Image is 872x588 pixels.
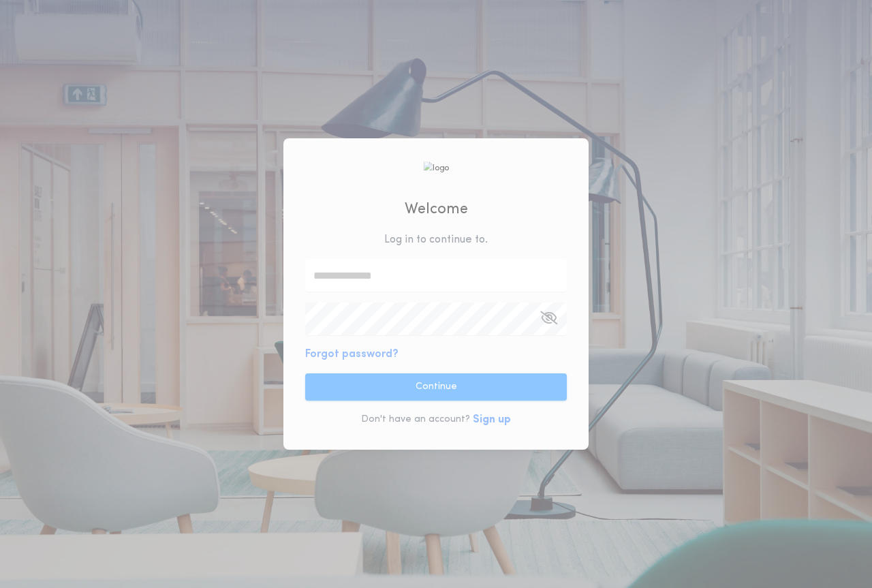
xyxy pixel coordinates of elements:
[423,161,449,174] img: logo
[405,198,468,221] h2: Welcome
[384,232,488,248] p: Log in to continue to .
[305,346,399,362] button: Forgot password?
[361,413,470,427] p: Don't have an account?
[473,412,511,428] button: Sign up
[305,373,567,401] button: Continue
